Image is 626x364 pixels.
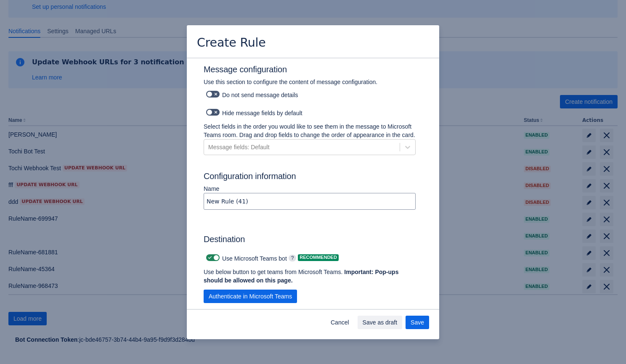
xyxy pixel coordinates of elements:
h3: Message configuration [204,64,422,78]
div: Hide message fields by default [204,106,416,118]
p: Name [204,185,416,193]
p: Use below button to get teams from Microsoft Teams. [204,268,402,285]
p: Use this section to configure the content of message configuration. [204,78,416,86]
button: Authenticate in Microsoft Teams [204,290,297,303]
button: Save as draft [358,316,403,329]
input: Please enter the name of the rule here [204,194,415,209]
div: Use Microsoft Teams bot [204,252,287,264]
span: Save as draft [363,316,398,329]
h3: Configuration information [204,171,422,185]
p: Select fields in the order you would like to see them in the message to Microsoft Teams room. Dra... [204,122,416,139]
div: Do not send message details [204,88,416,100]
button: Cancel [326,316,354,329]
span: Cancel [331,316,349,329]
span: Save [411,316,424,329]
span: ? [289,255,297,261]
div: Message fields: Default [208,143,270,151]
h3: Create Rule [197,35,266,52]
span: Authenticate in Microsoft Teams [209,290,292,303]
div: Scrollable content [187,58,439,310]
button: Save [406,316,429,329]
h3: Destination [204,234,416,248]
span: Recommended [298,255,339,260]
